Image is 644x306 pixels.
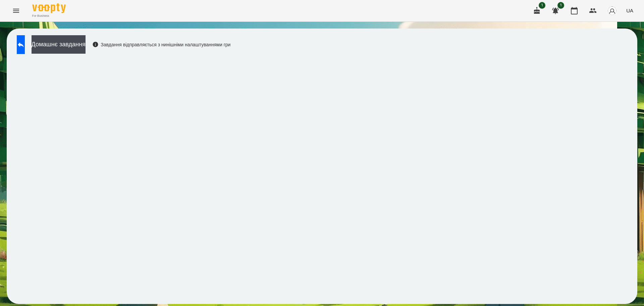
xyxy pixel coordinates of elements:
img: avatar_s.png [607,6,617,15]
div: Завдання відправляється з нинішніми налаштуваннями гри [92,41,231,48]
button: UA [624,4,636,17]
span: 1 [539,2,545,9]
span: 1 [557,2,564,9]
button: Menu [8,3,24,19]
span: UA [626,7,633,14]
span: For Business [32,14,66,18]
img: Voopty Logo [32,3,66,13]
button: Домашнє завдання [32,35,86,54]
